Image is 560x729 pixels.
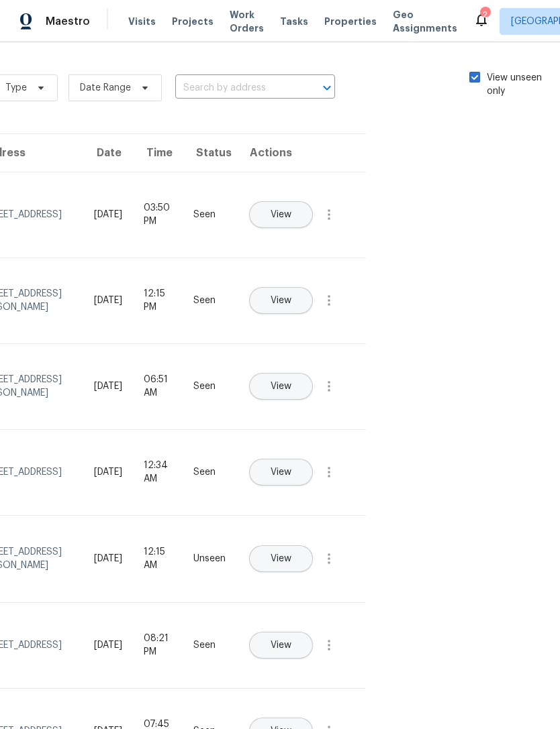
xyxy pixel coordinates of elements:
div: Seen [193,380,226,393]
button: View [249,459,313,486]
button: View [249,545,313,572]
span: Date Range [80,81,131,95]
span: View [271,382,291,392]
div: Seen [193,638,226,652]
div: Seen [193,208,226,221]
th: Actions [236,134,366,172]
span: View [271,640,291,651]
span: View [271,554,291,564]
div: [DATE] [94,552,122,565]
div: 08:21 PM [144,632,172,659]
span: Type [5,81,27,95]
span: Geo Assignments [393,8,457,35]
span: View [271,210,291,220]
div: 12:15 AM [144,545,172,572]
div: [DATE] [94,208,122,221]
button: View [249,632,313,659]
div: Seen [193,465,226,479]
span: Maestro [46,15,90,28]
th: Status [183,134,236,172]
div: 12:34 AM [144,459,172,486]
div: 03:50 PM [144,201,172,228]
div: Unseen [193,552,226,565]
button: View [249,287,313,314]
button: View [249,373,313,400]
th: Time [133,134,183,172]
button: View [249,201,313,228]
button: Open [318,78,336,97]
span: Visits [128,15,156,28]
div: [DATE] [94,465,122,479]
span: View [271,467,291,478]
div: Seen [193,294,226,307]
span: Properties [324,15,377,28]
span: Work Orders [230,8,264,35]
th: Date [83,134,133,172]
div: 2 [480,8,489,21]
input: Search by address [175,78,297,99]
span: Tasks [280,17,308,26]
div: 12:15 PM [144,287,172,314]
div: [DATE] [94,638,122,652]
div: 06:51 AM [144,373,172,400]
div: [DATE] [94,380,122,393]
span: Projects [172,15,214,28]
div: [DATE] [94,294,122,307]
span: View [271,296,291,306]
